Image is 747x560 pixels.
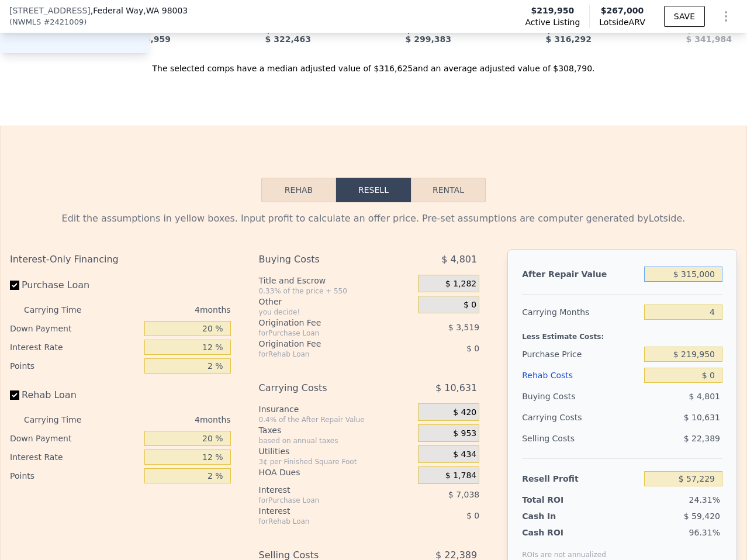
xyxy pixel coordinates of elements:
[259,466,413,478] div: HOA Dues
[259,424,413,436] div: Taxes
[525,16,580,28] span: Active Listing
[453,428,476,439] span: $ 953
[10,249,231,270] div: Interest-Only Financing
[445,471,476,481] span: $ 1,784
[10,390,19,400] input: Rehab Loan
[259,445,413,457] div: Utilities
[24,300,100,319] div: Carrying Time
[453,407,476,418] span: $ 420
[522,264,639,285] div: After Repair Value
[12,16,41,28] span: NWMLS
[259,505,389,517] div: Interest
[531,5,575,16] span: $219,950
[10,466,140,485] div: Points
[445,279,476,289] span: $ 1,282
[265,34,311,44] span: $ 322,463
[522,468,639,489] div: Resell Profit
[10,357,140,375] div: Points
[91,5,188,16] span: , Federal Way
[259,307,413,317] div: you decide!
[689,392,720,401] span: $ 4,801
[259,496,389,505] div: for Purchase Loan
[435,378,477,399] span: $ 10,631
[522,302,639,323] div: Carrying Months
[259,338,389,350] div: Origination Fee
[599,16,645,28] span: Lotside ARV
[259,517,389,526] div: for Rehab Loan
[664,6,705,27] button: SAVE
[259,249,389,270] div: Buying Costs
[411,178,486,202] button: Rental
[522,494,595,506] div: Total ROI
[10,429,140,448] div: Down Payment
[105,300,231,319] div: 4 months
[522,407,595,428] div: Carrying Costs
[143,6,188,15] span: , WA 98003
[684,434,720,443] span: $ 22,389
[259,378,389,399] div: Carrying Costs
[10,275,140,296] label: Purchase Loan
[522,365,639,386] div: Rehab Costs
[10,448,140,466] div: Interest Rate
[684,511,720,521] span: $ 59,420
[406,34,451,44] span: $ 299,383
[714,5,738,28] button: Show Options
[259,329,389,338] div: for Purchase Loan
[261,178,336,202] button: Rehab
[10,385,140,406] label: Rehab Loan
[522,386,639,407] div: Buying Costs
[10,338,140,357] div: Interest Rate
[522,323,722,344] div: Less Estimate Costs:
[522,538,606,559] div: ROIs are not annualized
[43,16,84,28] span: # 2421009
[259,436,413,445] div: based on annual taxes
[546,34,592,44] span: $ 316,292
[259,317,389,329] div: Origination Fee
[105,410,231,429] div: 4 months
[10,212,737,226] div: Edit the assumptions in yellow boxes. Input profit to calculate an offer price. Pre-set assumptio...
[259,484,389,496] div: Interest
[259,403,413,415] div: Insurance
[689,495,720,504] span: 24.31%
[466,511,479,520] span: $ 0
[259,296,413,307] div: Other
[522,510,595,522] div: Cash In
[259,457,413,466] div: 3¢ per Finished Square Foot
[453,450,476,460] span: $ 434
[24,410,100,429] div: Carrying Time
[686,34,732,44] span: $ 341,984
[522,527,606,538] div: Cash ROI
[464,300,476,310] span: $ 0
[336,178,411,202] button: Resell
[259,286,413,296] div: 0.33% of the price + 550
[466,344,479,353] span: $ 0
[448,490,479,499] span: $ 7,038
[259,275,413,286] div: Title and Escrow
[684,413,720,422] span: $ 10,631
[522,344,639,365] div: Purchase Price
[10,319,140,338] div: Down Payment
[10,281,19,290] input: Purchase Loan
[9,16,87,28] div: ( )
[441,249,477,270] span: $ 4,801
[601,6,644,15] span: $267,000
[522,428,639,449] div: Selling Costs
[448,323,479,332] span: $ 3,519
[689,528,720,537] span: 96.31%
[259,415,413,424] div: 0.4% of the After Repair Value
[9,5,91,16] span: [STREET_ADDRESS]
[259,350,389,359] div: for Rehab Loan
